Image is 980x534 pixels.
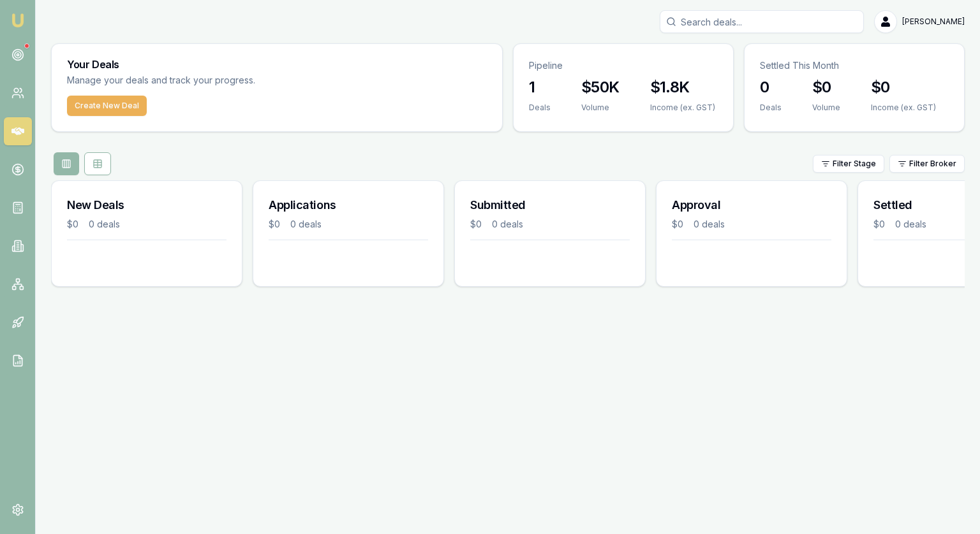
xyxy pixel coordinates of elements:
p: Pipeline [529,59,718,72]
input: Search deals [660,10,864,33]
div: Income (ex. GST) [650,103,715,113]
div: Volume [581,103,620,113]
div: 0 deals [290,218,322,231]
h3: Submitted [470,196,630,214]
div: 0 deals [89,218,120,231]
p: Manage your deals and track your progress. [67,73,394,88]
h3: $0 [871,77,936,97]
span: [PERSON_NAME] [902,17,965,27]
div: $0 [470,218,482,231]
h3: Your Deals [67,59,487,69]
h3: Approval [672,196,831,214]
div: Deals [529,103,551,113]
div: 0 deals [492,218,523,231]
div: $0 [672,218,683,231]
div: Income (ex. GST) [871,103,936,113]
span: Filter Broker [909,159,956,169]
h3: 0 [760,77,782,97]
div: $0 [873,218,885,231]
div: $0 [269,218,280,231]
div: 0 deals [694,218,725,231]
div: Volume [812,103,840,113]
button: Filter Stage [813,155,884,173]
img: emu-icon-u.png [10,13,26,28]
h3: 1 [529,77,551,97]
h3: $1.8K [650,77,715,97]
span: Filter Stage [833,159,876,169]
h3: New Deals [67,196,226,214]
h3: Applications [269,196,428,214]
p: Settled This Month [760,59,949,72]
h3: $0 [812,77,840,97]
button: Create New Deal [67,96,147,116]
div: $0 [67,218,78,231]
div: Deals [760,103,782,113]
button: Filter Broker [889,155,965,173]
div: 0 deals [895,218,926,231]
h3: $50K [581,77,620,97]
